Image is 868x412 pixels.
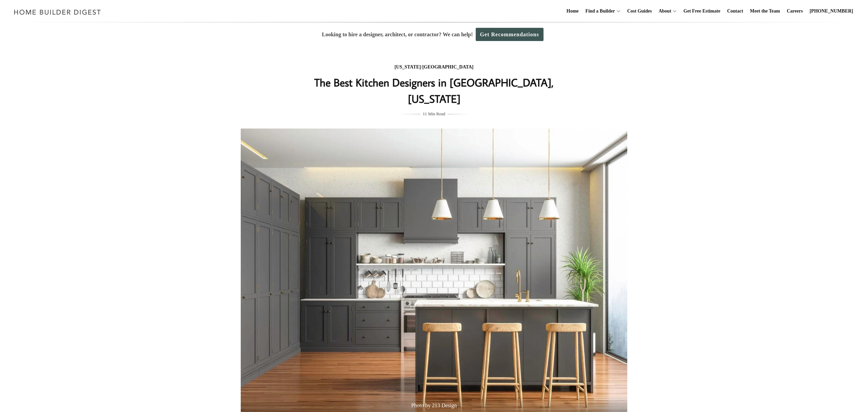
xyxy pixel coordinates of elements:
a: Cost Guides [625,0,655,22]
a: Contact [724,0,746,22]
img: Home Builder Digest [11,5,104,19]
a: Get Free Estimate [681,0,723,22]
span: 11 Min Read [423,110,445,118]
a: Get Recommendations [476,28,544,41]
a: Find a Builder [583,0,615,22]
a: [US_STATE] [394,64,421,70]
div: / [299,63,569,72]
a: About [656,0,671,22]
a: [GEOGRAPHIC_DATA] [422,64,473,70]
a: Careers [784,0,806,22]
a: Meet the Team [747,0,783,22]
h1: The Best Kitchen Designers in [GEOGRAPHIC_DATA], [US_STATE] [299,74,569,107]
a: [PHONE_NUMBER] [807,0,856,22]
a: Home [564,0,581,22]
